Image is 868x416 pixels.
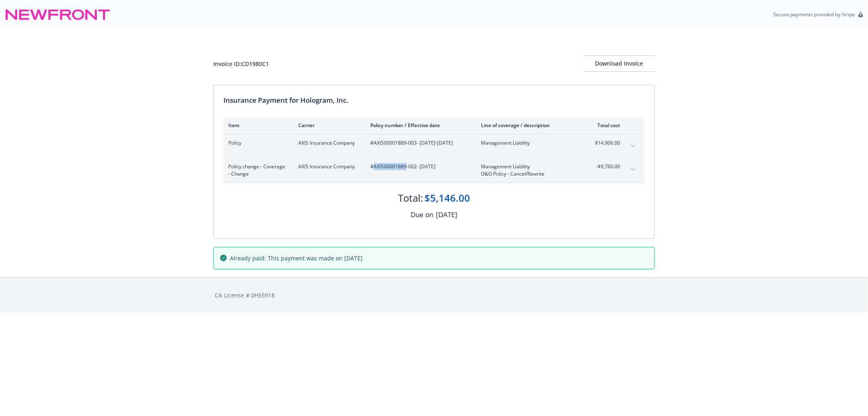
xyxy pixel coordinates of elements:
[228,139,285,147] span: Policy
[370,139,468,147] span: #AXIS00001889-003 - [DATE]-[DATE]
[481,139,577,147] span: Management Liability
[627,163,640,176] button: expand content
[223,134,645,158] div: PolicyAXIS Insurance Company#AXIS00001889-003- [DATE]-[DATE]Management Liability$14,906.00expand ...
[590,139,620,147] span: $14,906.00
[298,139,357,147] span: AXIS Insurance Company
[627,139,640,152] button: expand content
[590,122,620,129] div: Total cost
[228,163,285,178] span: Policy change - Coverage - Change
[298,163,357,170] span: AXIS Insurance Company
[223,95,645,106] div: Insurance Payment for Hologram, Inc.
[213,59,269,68] div: Invoice ID: CD1980C1
[411,209,433,220] div: Due on
[481,163,577,170] span: Management Liability
[584,56,655,71] div: Download Invoice
[298,122,357,129] div: Carrier
[436,209,457,220] div: [DATE]
[398,191,423,205] div: Total:
[481,163,577,178] span: Management LiabilityD&O Policy - Cancel/Rewrite
[370,122,468,129] div: Policy number / Effective date
[228,122,285,129] div: Item
[481,170,577,178] span: D&O Policy - Cancel/Rewrite
[424,191,470,205] div: $5,146.00
[230,254,363,262] span: Already paid: This payment was made on [DATE]
[223,158,645,183] div: Policy change - Coverage - ChangeAXIS Insurance Company#AXIS00001889-002- [DATE]Management Liabil...
[215,291,653,299] div: CA License # 0H55918
[481,122,577,129] div: Line of coverage / description
[584,55,655,72] button: Download Invoice
[590,163,620,170] span: -$9,760.00
[773,11,855,18] p: Secure payments provided by Stripe
[370,163,468,170] span: #AXIS00001889-002 - [DATE]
